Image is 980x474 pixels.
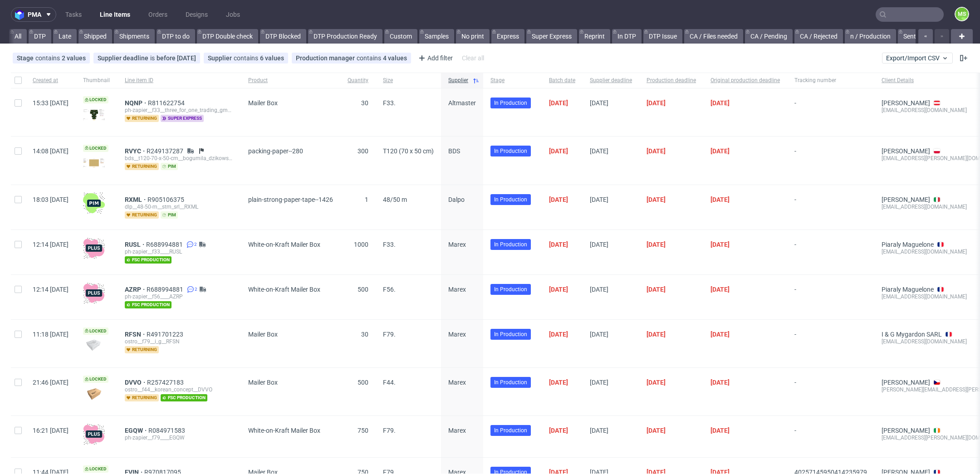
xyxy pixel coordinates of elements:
span: RUSL [125,241,146,248]
span: R905106375 [147,196,186,203]
span: T120 (70 x 50 cm) [383,147,434,155]
span: pim [161,163,178,170]
span: Marex [448,241,466,248]
span: returning [125,115,159,122]
span: [DATE] [710,147,730,155]
span: returning [125,163,159,170]
span: [DATE] [590,99,608,107]
a: NQNP [125,99,148,107]
span: In Production [494,378,527,386]
a: DTP Double check [197,29,258,44]
div: dlp__48-50-m__stm_srl__RXML [125,203,234,210]
a: n / Production [845,29,896,44]
span: R811622754 [148,99,186,107]
a: Express [491,29,524,44]
button: pma [11,7,56,22]
a: R688994881 [147,286,185,293]
span: F44. [383,379,396,386]
span: R688994881 [146,241,185,248]
img: plus-icon.676465ae8f3a83198b3f.png [83,282,105,304]
a: DTP Production Ready [308,29,382,44]
a: R249137287 [147,147,185,155]
span: Created at [33,77,69,84]
span: 1000 [354,241,368,248]
span: 18:03 [DATE] [33,196,69,203]
span: [DATE] [647,241,666,248]
span: Dalpo [448,196,465,203]
span: Marex [448,379,466,386]
a: [PERSON_NAME] [882,196,930,203]
span: - [794,99,867,125]
span: fsc production [125,301,171,308]
span: Locked [83,327,108,335]
span: RVYC [125,147,147,155]
span: is [150,54,157,62]
span: Tracking number [794,77,867,84]
a: CA / Pending [745,29,793,44]
span: Original production deadline [710,77,780,84]
span: Supplier [208,54,234,62]
button: Export/Import CSV [882,53,953,64]
img: data [83,339,105,352]
span: [DATE] [710,196,730,203]
figcaption: MS [955,8,968,20]
span: packing-paper--280 [248,147,303,155]
a: [PERSON_NAME] [882,99,930,107]
div: before [DATE] [157,54,196,62]
a: Designs [180,7,213,22]
span: [DATE] [549,147,568,155]
a: [PERSON_NAME] [882,379,930,386]
span: F79. [383,427,396,434]
a: R084971583 [148,427,187,434]
span: super express [161,115,204,122]
a: CA / Rejected [794,29,843,44]
span: R491701223 [147,331,185,338]
span: BDS [448,147,460,155]
span: 2 [194,241,197,248]
a: Sent to Fulfillment [898,29,960,44]
div: ph-zapier__f33__three_for_one_trading_gmbh__NQNP [125,107,234,114]
a: All [9,29,27,44]
span: Quantity [348,77,368,84]
a: DTP Blocked [260,29,306,44]
a: [PERSON_NAME] [882,427,930,434]
span: contains [357,54,383,62]
span: DVVO [125,379,147,386]
span: F56. [383,286,396,293]
a: I & G Mygardon SARL [882,331,942,338]
span: 500 [358,379,368,386]
span: - [794,196,867,219]
span: R257427183 [147,379,186,386]
span: Stage [490,77,534,84]
span: 48/50 m [383,196,407,203]
span: - [794,331,867,357]
span: [DATE] [590,286,608,293]
img: version_two_editor_design.png [83,158,105,167]
a: Late [53,29,77,44]
img: wHgJFi1I6lmhQAAAABJRU5ErkJggg== [83,192,105,214]
div: Add filter [415,51,455,65]
span: [DATE] [549,427,568,434]
span: fsc production [161,394,207,401]
span: [DATE] [647,147,666,155]
span: [DATE] [647,286,666,293]
a: DTP to do [157,29,195,44]
div: ostro__f79__i_g__RFSN [125,338,234,345]
span: contains [234,54,260,62]
span: Mailer Box [248,99,278,107]
img: version_two_editor_design.png [83,109,105,120]
span: White-on-Kraft Mailer Box [248,427,320,434]
a: Orders [143,7,173,22]
a: 2 [185,241,197,248]
span: Stage [17,54,35,62]
span: F33. [383,99,396,107]
span: returning [125,211,159,219]
span: 21:46 [DATE] [33,379,69,386]
a: Line Items [94,7,136,22]
span: In Production [494,285,527,293]
span: [DATE] [647,379,666,386]
span: Locked [83,145,108,152]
